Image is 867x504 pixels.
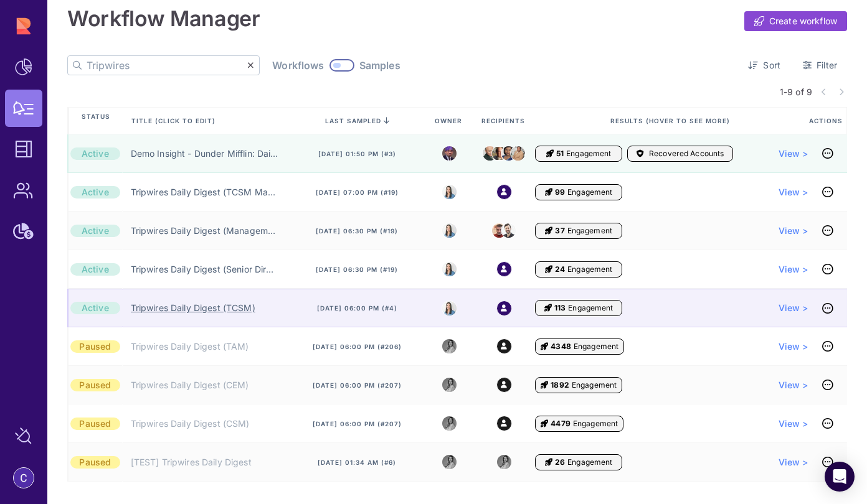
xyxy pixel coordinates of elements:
[545,457,552,467] i: Engagement
[780,85,812,98] span: 1-9 of 9
[318,149,396,158] span: [DATE] 01:50 pm (#3)
[779,379,808,391] a: View >
[317,304,397,312] span: [DATE] 06:00 pm (#4)
[545,187,552,197] i: Engagement
[554,303,566,313] span: 113
[313,342,402,351] span: [DATE] 06:00 pm (#206)
[316,265,398,274] span: [DATE] 06:30 pm (#19)
[541,342,548,352] i: Engagement
[779,263,808,276] a: View >
[442,455,457,469] img: 8988563339665_5a12f1d3e1fcf310ea11_32.png
[131,340,249,353] a: Tripwires Daily Digest (TAM)
[779,186,808,198] a: View >
[442,146,457,161] img: michael.jpeg
[551,419,571,429] span: 4479
[70,186,120,198] div: Active
[316,188,399,197] span: [DATE] 07:00 pm (#19)
[313,381,402,390] span: [DATE] 06:00 pm (#207)
[541,380,548,390] i: Engagement
[131,147,278,160] a: Demo Insight - Dunder Mifflin: Daily Sales
[131,263,278,276] a: Tripwires Daily Digest (Senior Director)
[825,462,855,492] div: Open Intercom Messenger
[555,187,565,197] span: 99
[70,456,120,469] div: Paused
[779,147,808,160] a: View >
[769,15,837,27] span: Create workflow
[555,457,565,467] span: 26
[779,456,808,469] a: View >
[442,301,457,315] img: 8525803544391_e4bc78f9dfe39fb1ff36_32.jpg
[442,378,457,392] img: 8988563339665_5a12f1d3e1fcf310ea11_32.png
[442,223,457,238] img: 8525803544391_e4bc78f9dfe39fb1ff36_32.jpg
[544,303,552,313] i: Engagement
[442,185,457,199] img: 8525803544391_e4bc78f9dfe39fb1ff36_32.jpg
[70,379,120,391] div: Paused
[442,339,457,353] img: 8988563339665_5a12f1d3e1fcf310ea11_32.png
[551,342,571,352] span: 4348
[779,418,808,430] a: View >
[131,418,250,430] a: Tripwires Daily Digest (CSM)
[541,419,548,429] i: Engagement
[763,59,780,72] span: Sort
[70,302,120,314] div: Active
[567,226,612,236] span: Engagement
[567,457,612,467] span: Engagement
[131,116,218,125] span: Title (click to edit)
[313,419,402,428] span: [DATE] 06:00 pm (#207)
[809,116,845,125] span: Actions
[556,149,564,159] span: 51
[555,226,564,236] span: 37
[566,149,611,159] span: Engagement
[481,116,528,125] span: Recipients
[501,143,516,163] img: kelly.png
[316,226,398,235] span: [DATE] 06:30 pm (#19)
[779,225,808,237] span: View >
[442,416,457,431] img: 8988563339665_5a12f1d3e1fcf310ea11_32.png
[442,262,457,276] img: 8525803544391_e4bc78f9dfe39fb1ff36_32.jpg
[70,340,120,353] div: Paused
[779,302,808,314] a: View >
[497,455,511,469] img: 8988563339665_5a12f1d3e1fcf310ea11_32.png
[70,225,120,237] div: Active
[574,342,618,352] span: Engagement
[555,264,565,274] span: 24
[546,149,554,159] i: Engagement
[67,6,260,31] h1: Workflow Manager
[779,340,808,353] a: View >
[70,263,120,276] div: Active
[87,56,247,75] input: Search by title
[325,117,381,124] span: last sampled
[637,149,644,159] i: Accounts
[70,418,120,430] div: Paused
[272,59,324,72] span: Workflows
[573,419,618,429] span: Engagement
[82,112,110,129] span: Status
[511,144,525,163] img: stanley.jpeg
[649,149,724,159] span: Recovered Accounts
[131,225,278,237] a: Tripwires Daily Digest (Management)
[567,187,612,197] span: Engagement
[131,302,255,314] a: Tripwires Daily Digest (TCSM)
[14,468,34,488] img: account-photo
[483,142,497,164] img: creed.jpeg
[610,116,732,125] span: Results (Hover to see more)
[318,458,396,467] span: [DATE] 01:34 am (#6)
[492,223,506,238] img: 8174018508023_7d10796a8df234e8bb78_32.jpg
[70,147,120,160] div: Active
[817,59,837,72] span: Filter
[572,380,617,390] span: Engagement
[545,264,552,274] i: Engagement
[545,226,552,236] i: Engagement
[359,59,400,72] span: Samples
[435,116,465,125] span: Owner
[492,147,506,159] img: kevin.jpeg
[551,380,569,390] span: 1892
[501,222,516,239] img: 2269497084864_59e462419521780a027d_32.jpg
